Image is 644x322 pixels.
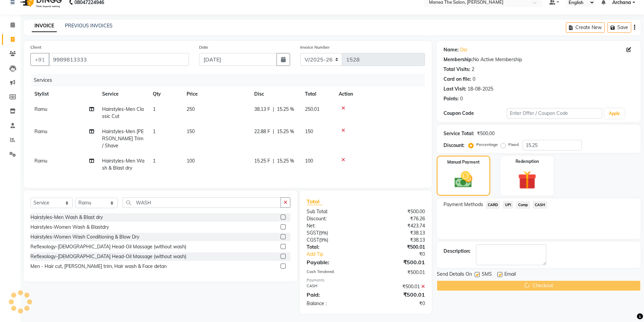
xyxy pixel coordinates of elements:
span: 9% [320,230,327,236]
div: Card on file: [444,76,471,83]
div: ₹0 [377,251,430,258]
img: _cash.svg [449,169,478,190]
input: Search or Scan [123,197,281,208]
label: Manual Payment [447,159,480,165]
span: Hairstyles-Men Classic Cut [102,106,144,119]
div: Net: [302,222,366,229]
div: Last Visit: [444,85,466,93]
div: Coupon Code [444,110,507,117]
div: ₹500.01 [366,283,430,290]
div: ₹500.01 [366,258,430,266]
div: Name: [444,46,459,53]
div: ₹500.00 [477,130,495,137]
a: Dsr [460,46,468,53]
div: Sub Total: [302,208,366,215]
a: PREVIOUS INVOICES [65,23,113,29]
div: Paid: [302,291,366,299]
span: CGST [307,237,319,243]
span: Total [307,198,322,205]
div: Hairstyles-Women Wash & Blastdry [30,224,109,231]
button: Apply [605,108,624,119]
th: Stylist [30,86,98,102]
div: Membership: [444,56,473,63]
div: ( ) [302,229,366,237]
span: Hairstyles-Men [PERSON_NAME] Trim / Shave [102,128,144,149]
div: Payable: [302,258,366,266]
span: Ramu [34,158,47,164]
th: Price [183,86,250,102]
span: Ramu [34,128,47,134]
input: Search by Name/Mobile/Email/Code [49,53,189,66]
span: | [273,128,274,135]
span: | [273,157,274,165]
div: Discount: [444,142,464,149]
div: ₹38.13 [366,229,430,237]
div: Points: [444,95,459,102]
span: Hairstyles-Men Wash & Blast dry [102,158,144,171]
span: 1 [153,158,156,164]
span: Comp [516,201,530,209]
div: CASH [302,283,366,290]
div: ₹500.01 [366,291,430,299]
label: Date [199,44,208,50]
a: Add Tip [302,251,376,258]
span: 22.88 F [254,128,270,135]
div: Reflexology-[DEMOGRAPHIC_DATA] Head-Oil Massage (without wash) [30,243,186,250]
label: Invoice Number [300,44,330,50]
th: Action [335,86,425,102]
div: Services [31,74,430,86]
div: 2 [472,66,474,73]
th: Service [98,86,149,102]
button: Create New [566,22,605,33]
th: Disc [250,86,301,102]
button: +91 [30,53,49,66]
div: ₹500.01 [366,269,430,276]
div: Discount: [302,215,366,222]
th: Total [301,86,335,102]
span: 150 [305,128,313,134]
div: ₹0 [366,300,430,307]
span: 100 [305,158,313,164]
div: Description: [444,248,471,255]
span: 15.25 % [277,157,294,165]
div: Hairstyles-Women Wash Conditioning & Blow Dry [30,233,139,241]
span: | [273,106,274,113]
span: Payment Methods [444,201,483,208]
span: 150 [187,128,195,134]
div: Payments [307,277,425,283]
div: Total Visits: [444,66,470,73]
div: ₹500.01 [366,244,430,251]
th: Qty [149,86,183,102]
span: Send Details On [437,271,472,279]
span: 15.25 F [254,157,270,165]
div: No Active Membership [444,56,634,63]
span: SMS [482,271,492,279]
span: CASH [533,201,547,209]
label: Redemption [516,158,539,165]
input: Enter Offer / Coupon Code [507,108,602,119]
span: 1 [153,128,156,134]
span: Email [504,271,516,279]
div: Cash Tendered: [302,269,366,276]
div: Hairstyles-Men Wash & Blast dry [30,214,103,221]
div: Reflexology-[DEMOGRAPHIC_DATA] Head-Oil Massage (without wash) [30,253,186,260]
span: 15.25 % [277,106,294,113]
button: Save [607,22,631,33]
span: Ramu [34,106,47,112]
label: Client [30,44,41,50]
div: 18-08-2025 [468,85,493,93]
div: ₹76.26 [366,215,430,222]
div: ₹38.13 [366,237,430,244]
span: 9% [320,237,327,243]
span: 15.25 % [277,128,294,135]
div: ₹423.74 [366,222,430,229]
div: ( ) [302,237,366,244]
div: Service Total: [444,130,474,137]
span: 38.13 F [254,106,270,113]
span: 1 [153,106,156,112]
div: 0 [473,76,475,83]
span: 250 [187,106,195,112]
div: Total: [302,244,366,251]
span: UPI [503,201,513,209]
label: Fixed [508,142,519,148]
